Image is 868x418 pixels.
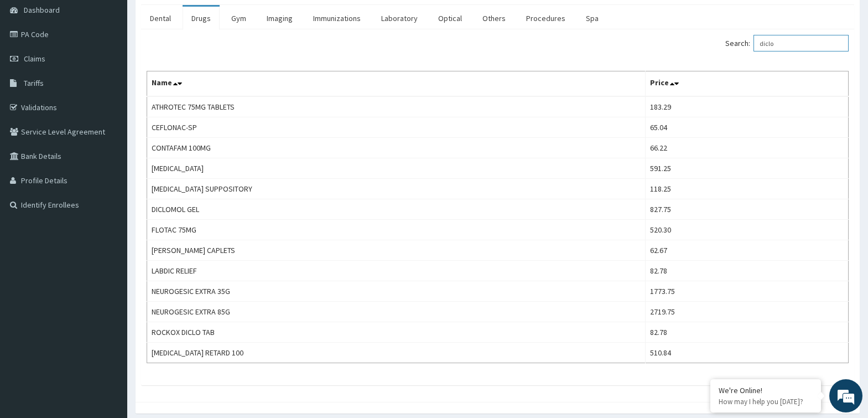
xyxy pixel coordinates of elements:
[646,261,849,281] td: 82.78
[147,179,646,199] td: [MEDICAL_DATA] SUPPOSITORY
[719,385,813,395] div: We're Online!
[147,302,646,322] td: NEUROGESIC EXTRA 85G
[222,7,255,30] a: Gym
[372,7,427,30] a: Laboratory
[646,158,849,179] td: 591.25
[24,78,44,88] span: Tariffs
[141,7,180,30] a: Dental
[183,7,220,30] a: Drugs
[646,302,849,322] td: 2719.75
[58,62,186,76] div: Chat with us now
[646,199,849,220] td: 827.75
[646,71,849,97] th: Price
[304,7,370,30] a: Immunizations
[646,281,849,302] td: 1773.75
[181,6,208,32] div: Minimize live chat window
[725,35,849,51] label: Search:
[753,35,849,51] input: Search:
[24,5,60,15] span: Dashboard
[429,7,471,30] a: Optical
[147,261,646,281] td: LABDIC RELIEF
[147,322,646,343] td: ROCKOX DICLO TAB
[646,220,849,240] td: 520.30
[474,7,514,30] a: Others
[147,343,646,363] td: [MEDICAL_DATA] RETARD 100
[646,96,849,117] td: 183.29
[258,7,302,30] a: Imaging
[646,240,849,261] td: 62.67
[147,199,646,220] td: DICLOMOL GEL
[646,179,849,199] td: 118.25
[147,71,646,97] th: Name
[147,240,646,261] td: [PERSON_NAME] CAPLETS
[646,138,849,158] td: 66.22
[646,343,849,363] td: 510.84
[6,302,211,341] textarea: Type your message and hit 'Enter'
[147,220,646,240] td: FLOTAC 75MG
[646,117,849,138] td: 65.04
[577,7,607,30] a: Spa
[147,96,646,117] td: ATHROTEC 75MG TABLETS
[24,54,45,64] span: Claims
[147,158,646,179] td: [MEDICAL_DATA]
[147,281,646,302] td: NEUROGESIC EXTRA 35G
[646,322,849,343] td: 82.78
[20,55,45,83] img: d_794563401_company_1708531726252_794563401
[147,117,646,138] td: CEFLONAC-SP
[64,140,153,251] span: We're online!
[517,7,574,30] a: Procedures
[719,397,813,406] p: How may I help you today?
[147,138,646,158] td: CONTAFAM 100MG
